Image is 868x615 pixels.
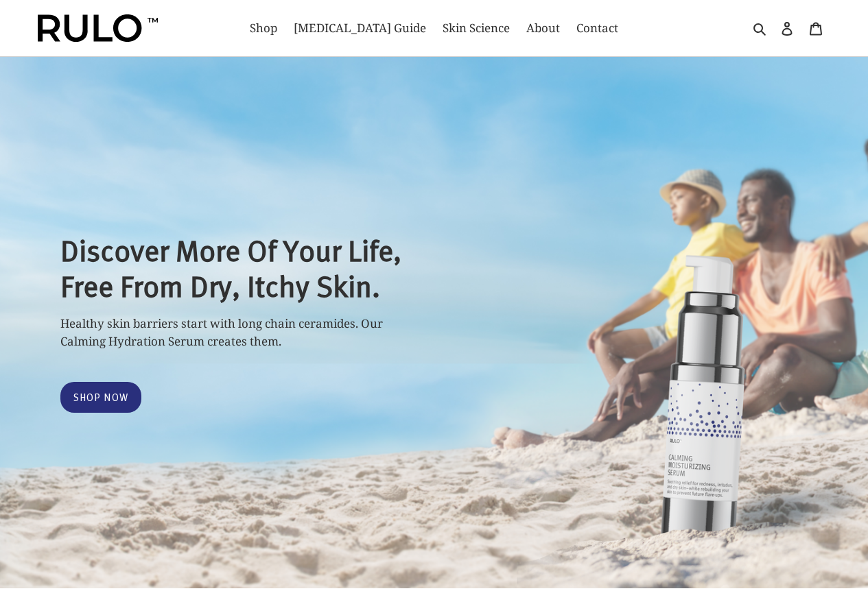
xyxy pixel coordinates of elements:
[570,17,625,39] a: Contact
[576,20,618,36] span: Contact
[243,17,284,39] a: Shop
[60,382,142,413] a: Shop Now
[250,20,277,36] span: Shop
[60,232,410,302] h2: Discover More Of Your Life, Free From Dry, Itchy Skin.
[294,20,426,36] span: [MEDICAL_DATA] Guide
[38,14,158,42] img: Rulo™ Skin
[436,17,517,39] a: Skin Science
[287,17,433,39] a: [MEDICAL_DATA] Guide
[519,17,567,39] a: About
[526,20,560,36] span: About
[443,20,510,36] span: Skin Science
[60,315,410,350] p: Healthy skin barriers start with long chain ceramides. Our Calming Hydration Serum creates them.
